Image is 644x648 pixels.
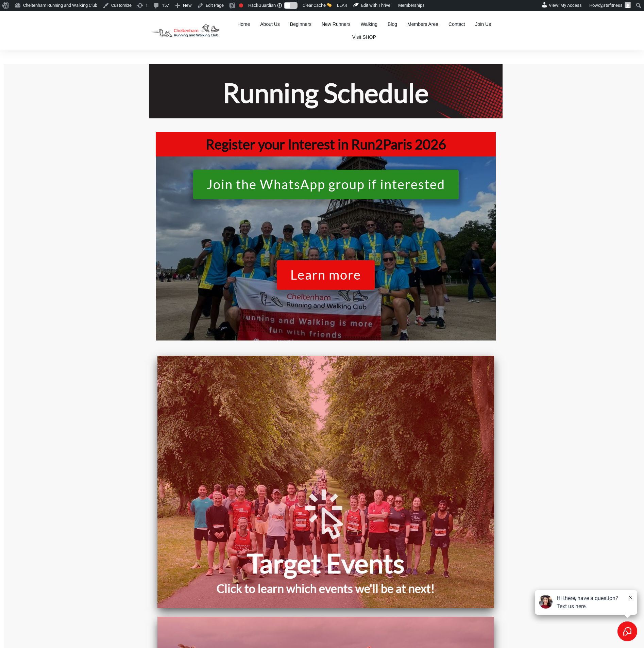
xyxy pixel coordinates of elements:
a: Blog [388,19,397,29]
a: About Us [260,19,280,29]
a: Learn more [277,260,375,290]
span: stsfitness [603,3,623,8]
a: Join the WhatsApp group if interested [193,170,459,199]
a: Home [237,19,250,29]
img: 🧽 [327,3,332,7]
h1: Register your Interest in Run2Paris 2026 [159,135,492,153]
a: Contact [448,19,465,29]
a: Visit SHOP [352,32,376,42]
a: Walking [361,19,377,29]
span: Clear Cache [303,3,326,8]
a: Join Us [475,19,491,29]
h1: Running Schedule [156,76,495,110]
a: Beginners [290,19,311,29]
a: New Runners [322,19,351,29]
img: Decathlon [145,19,224,42]
span: Learn more [290,268,361,286]
h2: Click to learn which events we'll be at next! [161,580,491,605]
span: Join the WhatsApp group if interested [207,177,445,195]
h1: Target Events [161,546,491,580]
a: Members Area [407,19,438,29]
div: Focus keyphrase not set [239,3,243,7]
